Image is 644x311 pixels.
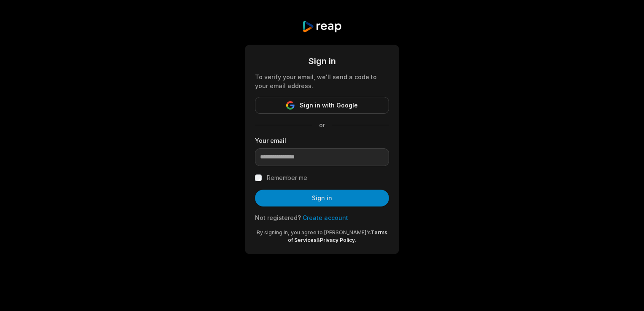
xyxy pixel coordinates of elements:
span: By signing in, you agree to [PERSON_NAME]'s [257,229,371,236]
span: Sign in with Google [300,100,358,110]
label: Your email [255,136,389,145]
span: . [355,237,356,243]
button: Sign in [255,190,389,206]
span: Not registered? [255,214,301,221]
span: & [317,237,320,243]
a: Create account [303,214,348,221]
a: Privacy Policy [320,237,355,243]
div: Sign in [255,55,389,67]
a: Terms of Services [288,229,387,243]
button: Sign in with Google [255,97,389,114]
label: Remember me [267,173,307,183]
span: or [312,121,332,129]
div: To verify your email, we'll send a code to your email address. [255,72,389,90]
